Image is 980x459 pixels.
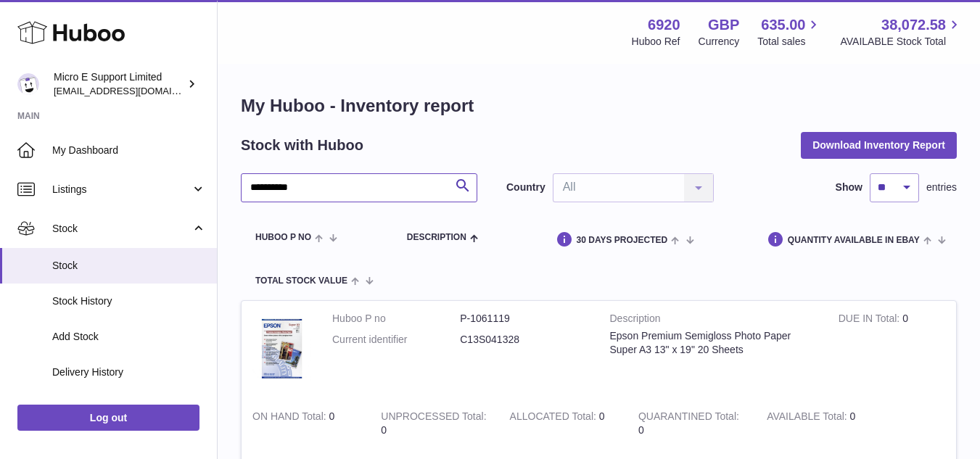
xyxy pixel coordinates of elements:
[836,181,862,194] label: Show
[761,15,805,35] span: 635.00
[756,399,884,448] td: 0
[757,35,822,49] span: Total sales
[52,222,191,236] span: Stock
[767,410,849,426] strong: AVAILABLE Total
[252,410,329,426] strong: ON HAND Total
[241,136,363,155] h2: Stock with Huboo
[610,312,817,329] strong: Description
[757,15,822,49] a: 635.00 Total sales
[648,15,680,35] strong: 6920
[52,144,206,157] span: My Dashboard
[828,301,956,399] td: 0
[52,183,191,197] span: Listings
[242,399,370,448] td: 0
[17,73,39,95] img: contact@micropcsupport.com
[54,85,213,96] span: [EMAIL_ADDRESS][DOMAIN_NAME]
[801,132,957,158] button: Download Inventory Report
[881,15,946,35] span: 38,072.58
[381,410,486,426] strong: UNPROCESSED Total
[638,410,739,426] strong: QUARANTINED Total
[17,405,199,431] a: Log out
[708,15,739,35] strong: GBP
[255,233,311,242] span: Huboo P no
[839,313,902,328] strong: DUE IN Total
[577,236,668,245] span: 30 DAYS PROJECTED
[460,312,588,326] dd: P-1061119
[632,35,680,49] div: Huboo Ref
[332,312,460,326] dt: Huboo P no
[840,15,963,49] a: 38,072.58 AVAILABLE Stock Total
[52,330,206,344] span: Add Stock
[788,236,920,245] span: Quantity Available in eBay
[610,329,817,357] div: Epson Premium Semigloss Photo Paper Super A3 13" x 19" 20 Sheets
[52,365,206,379] span: Delivery History
[241,94,957,117] h1: My Huboo - Inventory report
[52,259,206,273] span: Stock
[638,424,644,436] span: 0
[252,312,310,384] img: product image
[506,181,545,194] label: Country
[510,410,599,426] strong: ALLOCATED Total
[52,401,206,415] span: ASN Uploads
[499,399,627,448] td: 0
[54,70,184,98] div: Micro E Support Limited
[460,333,588,347] dd: C13S041328
[699,35,740,49] div: Currency
[407,233,466,242] span: Description
[52,294,206,308] span: Stock History
[255,276,347,286] span: Total stock value
[332,333,460,347] dt: Current identifier
[926,181,957,194] span: entries
[370,399,498,448] td: 0
[840,35,963,49] span: AVAILABLE Stock Total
